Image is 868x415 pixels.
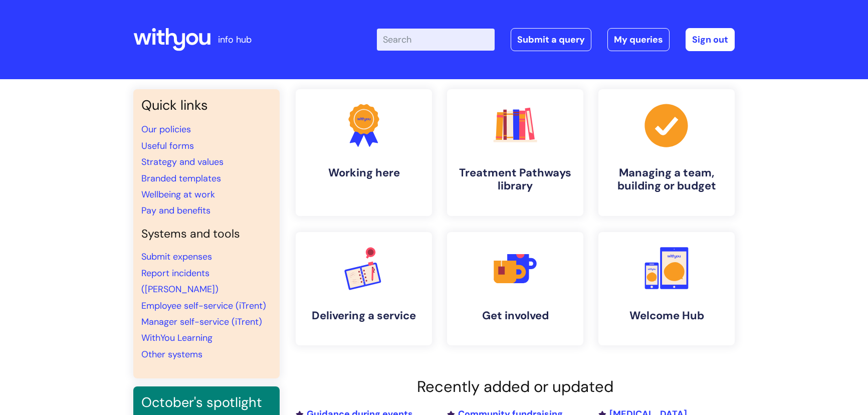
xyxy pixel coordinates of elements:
h4: Working here [304,166,424,179]
input: Search [377,29,495,51]
a: Submit a query [511,28,591,51]
h2: Recently added or updated [296,377,735,396]
a: Get involved [447,232,583,345]
a: WithYou Learning [141,332,212,344]
a: Welcome Hub [598,232,735,345]
a: Treatment Pathways library [447,89,583,216]
h4: Systems and tools [141,227,272,241]
a: Our policies [141,123,191,135]
a: Managing a team, building or budget [598,89,735,216]
h4: Treatment Pathways library [455,166,575,193]
a: Submit expenses [141,251,212,263]
h4: Managing a team, building or budget [606,166,727,193]
a: Sign out [686,28,735,51]
a: Strategy and values [141,156,224,168]
h4: Welcome Hub [606,309,727,322]
a: Employee self-service (iTrent) [141,300,266,312]
h3: October's spotlight [141,394,272,410]
a: Wellbeing at work [141,188,215,200]
h4: Delivering a service [304,309,424,322]
a: Useful forms [141,140,194,152]
p: info hub [218,32,252,48]
a: Other systems [141,348,202,360]
a: My queries [607,28,670,51]
div: | - [377,28,735,51]
a: Working here [296,89,432,216]
a: Delivering a service [296,232,432,345]
a: Report incidents ([PERSON_NAME]) [141,267,219,295]
a: Manager self-service (iTrent) [141,316,262,328]
a: Branded templates [141,172,221,184]
a: Pay and benefits [141,204,210,217]
h4: Get involved [455,309,575,322]
h3: Quick links [141,97,272,113]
